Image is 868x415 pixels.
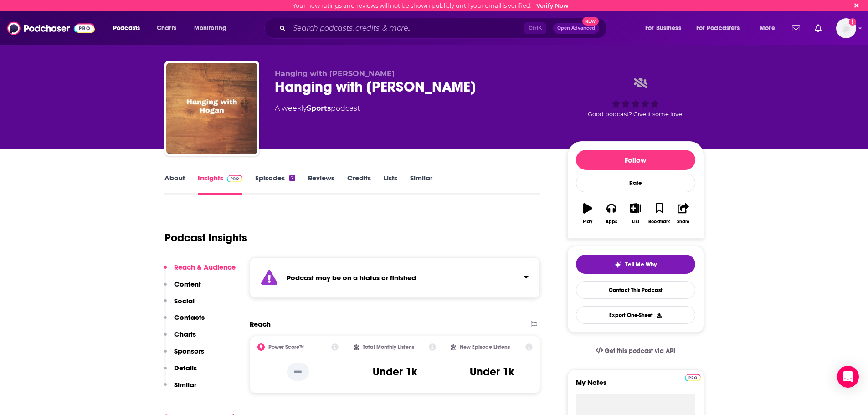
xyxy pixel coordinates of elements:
button: Contacts [164,313,205,330]
label: My Notes [576,378,695,394]
img: User Profile [836,18,856,38]
button: Export One-Sheet [576,306,695,324]
button: open menu [107,21,152,36]
a: Verify Now [536,2,569,9]
img: tell me why sparkle [614,261,621,268]
button: Share [671,197,695,230]
button: Social [164,297,195,313]
span: Monitoring [194,22,226,35]
button: Bookmark [647,197,671,230]
a: Lists [384,174,397,195]
div: 2 [289,175,295,181]
button: Open AdvancedNew [553,23,599,34]
a: InsightsPodchaser Pro [198,174,243,195]
a: Charts [151,21,182,36]
section: Click to expand status details [250,257,540,298]
div: Rate [576,174,695,192]
span: Good podcast? Give it some love! [588,111,683,118]
span: Tell Me Why [625,261,657,268]
a: Sports [307,104,331,113]
svg: Email not verified [849,18,856,26]
span: Open Advanced [557,26,595,31]
span: Podcasts [113,22,140,35]
p: Sponsors [174,347,204,355]
button: Charts [164,330,196,347]
a: Reviews [308,174,334,195]
button: open menu [639,21,693,36]
img: Podchaser Pro [227,175,243,182]
span: New [582,17,599,26]
div: Open Intercom Messenger [837,366,859,388]
button: Show profile menu [836,18,856,38]
a: Pro website [685,373,701,381]
span: Logged in as BretAita [836,18,856,38]
h1: Podcast Insights [164,231,247,245]
button: Play [576,197,600,230]
span: Get this podcast via API [605,347,675,355]
div: A weekly podcast [275,103,360,114]
button: List [623,197,647,230]
a: Show notifications dropdown [788,20,804,36]
button: open menu [753,21,786,36]
p: Contacts [174,313,205,322]
button: Follow [576,150,695,170]
a: Episodes2 [255,174,295,195]
h2: New Episode Listens [460,344,510,350]
button: tell me why sparkleTell Me Why [576,255,695,274]
h2: Reach [250,320,271,328]
a: Contact This Podcast [576,281,695,299]
img: Podchaser - Follow, Share and Rate Podcasts [7,20,95,37]
div: Good podcast? Give it some love! [567,69,704,126]
div: List [632,219,639,225]
h2: Power Score™ [268,344,304,350]
a: Get this podcast via API [588,340,683,362]
span: More [760,22,775,35]
div: Your new ratings and reviews will not be shown publicly until your email is verified. [293,2,569,9]
h2: Total Monthly Listens [363,344,414,350]
span: For Podcasters [696,22,740,35]
h3: Under 1k [373,365,417,379]
button: Sponsors [164,347,204,364]
button: Apps [600,197,623,230]
a: Credits [347,174,371,195]
p: Similar [174,380,196,389]
a: About [164,174,185,195]
span: Hanging with [PERSON_NAME] [275,69,395,78]
input: Search podcasts, credits, & more... [289,21,524,36]
div: Share [677,219,689,225]
button: Details [164,364,197,380]
div: Search podcasts, credits, & more... [273,18,616,39]
span: Ctrl K [524,22,546,34]
p: Details [174,364,197,372]
div: Apps [606,219,617,225]
a: Show notifications dropdown [811,20,825,36]
span: Charts [157,22,176,35]
button: Content [164,280,201,297]
button: Similar [164,380,196,397]
div: Play [583,219,592,225]
button: Reach & Audience [164,263,236,280]
strong: Podcast may be on a hiatus or finished [287,273,416,282]
p: Social [174,297,195,305]
img: Hanging with Hogan [166,63,257,154]
p: Charts [174,330,196,338]
div: Bookmark [648,219,670,225]
a: Similar [410,174,432,195]
button: open menu [690,21,753,36]
span: For Business [645,22,681,35]
button: open menu [188,21,238,36]
p: Content [174,280,201,288]
p: -- [287,363,309,381]
p: Reach & Audience [174,263,236,272]
img: Podchaser Pro [685,374,701,381]
h3: Under 1k [470,365,514,379]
